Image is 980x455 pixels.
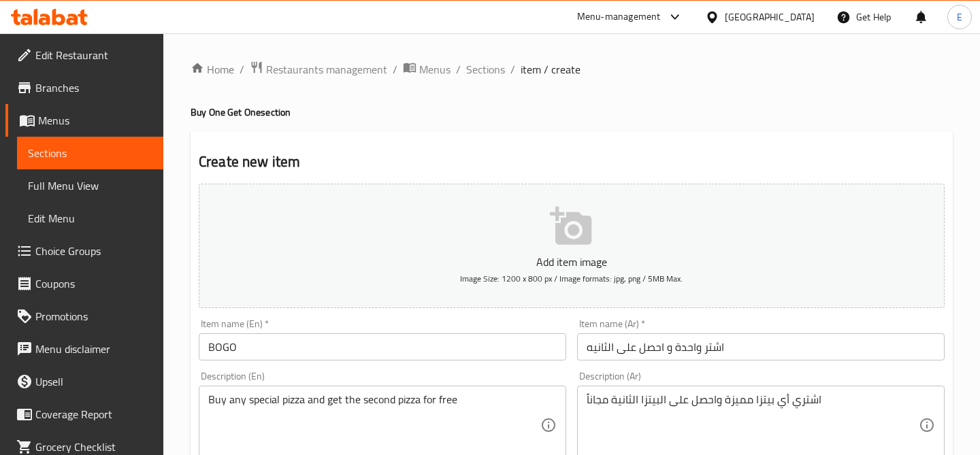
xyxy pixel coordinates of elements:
[17,202,163,235] a: Edit Menu
[957,10,962,24] span: E
[5,267,163,300] a: Coupons
[35,243,152,259] span: Choice Groups
[199,333,566,360] input: Enter name En
[35,47,152,63] span: Edit Restaurant
[35,439,152,455] span: Grocery Checklist
[240,61,244,78] li: /
[577,9,661,25] div: Menu-management
[5,333,163,365] a: Menu disclaimer
[5,365,163,398] a: Upsell
[5,104,163,137] a: Menus
[191,61,953,78] nav: breadcrumb
[393,61,397,78] li: /
[35,308,152,324] span: Promotions
[220,254,924,270] p: Add item image
[266,61,387,78] span: Restaurants management
[250,61,387,78] a: Restaurants management
[191,105,953,119] h4: Buy One Get One section
[577,333,945,360] input: Enter name Ar
[5,300,163,333] a: Promotions
[5,39,163,71] a: Edit Restaurant
[5,71,163,104] a: Branches
[17,137,163,169] a: Sections
[35,275,152,292] span: Coupons
[456,61,461,78] li: /
[199,184,945,308] button: Add item imageImage Size: 1200 x 800 px / Image formats: jpg, png / 5MB Max.
[199,152,945,172] h2: Create new item
[419,61,451,78] span: Menus
[35,341,152,357] span: Menu disclaimer
[28,145,152,161] span: Sections
[35,80,152,96] span: Branches
[38,112,152,129] span: Menus
[35,373,152,390] span: Upsell
[17,169,163,202] a: Full Menu View
[521,61,581,78] span: item / create
[191,61,234,78] a: Home
[5,235,163,267] a: Choice Groups
[28,178,152,194] span: Full Menu View
[28,210,152,226] span: Edit Menu
[466,61,505,78] a: Sections
[403,61,451,78] a: Menus
[510,61,515,78] li: /
[725,10,815,24] div: [GEOGRAPHIC_DATA]
[35,406,152,422] span: Coverage Report
[460,271,683,286] span: Image Size: 1200 x 800 px / Image formats: jpg, png / 5MB Max.
[5,398,163,431] a: Coverage Report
